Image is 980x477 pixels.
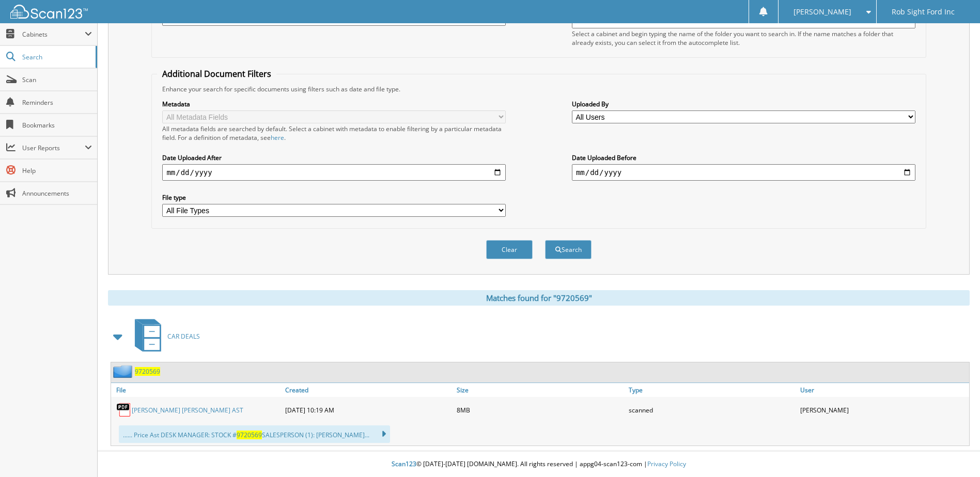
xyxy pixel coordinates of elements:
span: Cabinets [22,30,85,39]
div: [PERSON_NAME] [798,400,969,420]
span: Bookmarks [22,121,92,130]
span: [PERSON_NAME] [794,9,851,15]
span: Scan [22,75,92,84]
a: User [798,383,969,397]
a: here [271,133,284,142]
a: Created [283,383,454,397]
span: CAR DEALS [167,332,200,341]
span: Search [22,53,90,61]
img: PDF.png [116,402,132,418]
div: © [DATE]-[DATE] [DOMAIN_NAME]. All rights reserved | appg04-scan123-com | [98,452,980,477]
span: Reminders [22,98,92,107]
span: User Reports [22,144,85,152]
img: scan123-logo-white.svg [10,5,88,19]
a: [PERSON_NAME] [PERSON_NAME] AST [132,406,243,415]
div: All metadata fields are searched by default. Select a cabinet with metadata to enable filtering b... [162,124,506,142]
div: Enhance your search for specific documents using filters such as date and file type. [157,85,920,93]
span: Announcements [22,189,92,198]
a: Privacy Policy [647,459,686,468]
a: Type [626,383,798,397]
div: Select a cabinet and begin typing the name of the folder you want to search in. If the name match... [572,29,915,47]
div: [DATE] 10:19 AM [283,400,454,420]
span: Help [22,166,92,175]
button: Search [545,240,592,259]
button: Clear [486,240,533,259]
div: ...... Price Ast DESK MANAGER: STOCK # SALESPERSON (1): [PERSON_NAME]... [119,425,390,443]
input: start [162,164,506,181]
label: Metadata [162,100,506,108]
span: Rob Sight Ford Inc [892,9,955,15]
label: Uploaded By [572,100,915,108]
div: scanned [626,400,798,420]
legend: Additional Document Filters [157,68,276,79]
a: Size [454,383,626,397]
span: Scan123 [392,459,416,468]
input: end [572,164,915,181]
label: File type [162,193,506,202]
a: CAR DEALS [129,316,200,357]
img: folder2.png [113,365,135,378]
label: Date Uploaded After [162,153,506,162]
div: Matches found for "9720569" [108,290,970,306]
span: 9720569 [237,431,262,439]
iframe: Chat Widget [928,427,980,477]
a: File [111,383,283,397]
a: 9720569 [135,367,160,376]
div: 8MB [454,400,626,420]
label: Date Uploaded Before [572,153,915,162]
